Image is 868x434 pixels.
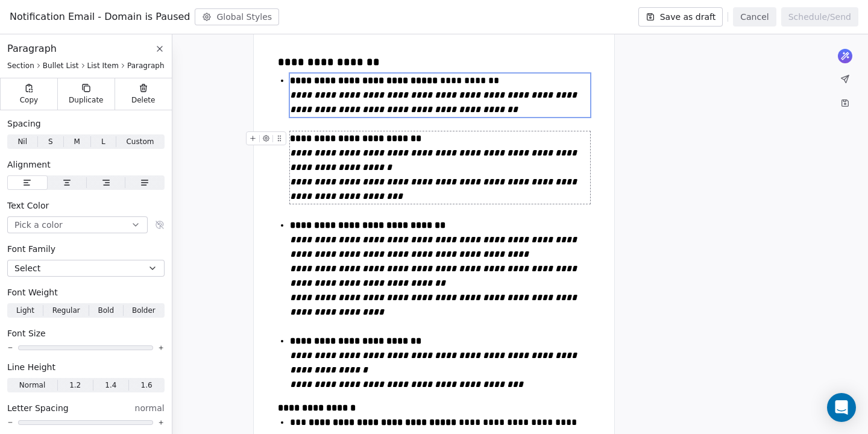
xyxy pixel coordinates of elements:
span: Font Weight [7,286,58,298]
span: Paragraph [7,42,57,56]
span: Section [7,61,34,71]
div: Open Intercom Messenger [827,393,856,422]
span: Regular [52,305,80,316]
span: Custom [126,136,154,147]
span: Paragraph [127,61,165,71]
span: Select [14,262,40,274]
span: Font Family [7,243,55,255]
span: Bolder [132,305,156,316]
span: M [74,136,80,147]
span: Text Color [7,200,49,212]
span: Font Size [7,327,46,339]
span: Bold [98,305,115,316]
span: Copy [20,95,39,105]
span: Delete [131,95,156,105]
button: Schedule/Send [781,7,858,27]
span: Line Height [7,361,55,373]
span: Bullet List [43,61,79,71]
span: List Item [87,61,119,71]
span: Light [16,305,34,316]
span: normal [135,402,165,414]
button: Save as draft [638,7,723,27]
span: Spacing [7,118,41,130]
span: Duplicate [69,95,103,105]
span: Alignment [7,159,51,171]
span: S [48,136,53,147]
span: L [101,136,105,147]
span: 1.4 [105,380,116,391]
button: Global Styles [195,8,279,25]
span: Letter Spacing [7,402,69,414]
span: 1.6 [141,380,153,391]
button: Pick a color [7,216,148,233]
span: Normal [19,380,45,391]
span: Nil [17,136,27,147]
button: Cancel [733,7,776,27]
span: 1.2 [69,380,81,391]
span: Notification Email - Domain is Paused [10,10,190,24]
